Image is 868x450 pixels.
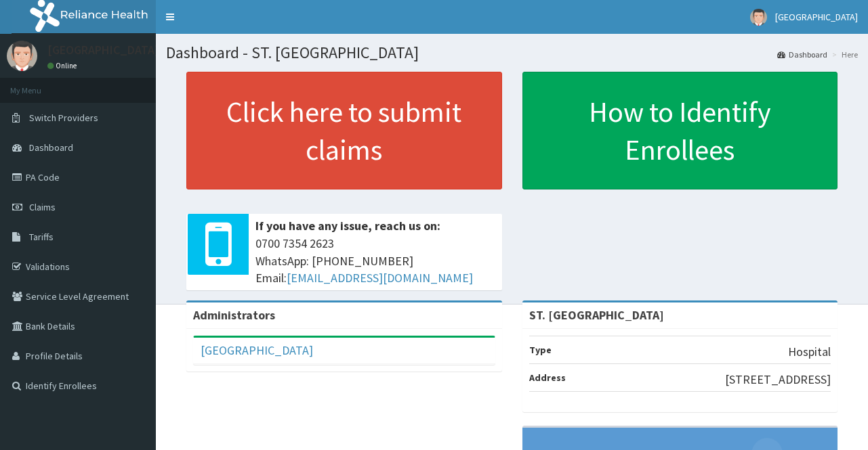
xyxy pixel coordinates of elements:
img: User Image [7,41,37,71]
p: Hospital [788,343,831,361]
h1: Dashboard - ST. [GEOGRAPHIC_DATA] [166,44,858,62]
b: Address [529,372,566,384]
span: [GEOGRAPHIC_DATA] [775,11,858,23]
span: Dashboard [29,141,73,154]
b: Administrators [193,307,275,323]
a: Online [47,61,80,70]
strong: ST. [GEOGRAPHIC_DATA] [529,307,664,323]
b: If you have any issue, reach us on: [255,218,440,233]
img: User Image [750,9,767,26]
span: Switch Providers [29,112,98,124]
a: [GEOGRAPHIC_DATA] [201,342,313,358]
a: Dashboard [777,49,827,60]
a: Click here to submit claims [186,72,502,189]
span: Claims [29,201,56,213]
p: [STREET_ADDRESS] [725,371,831,388]
span: 0700 7354 2623 WhatsApp: [PHONE_NUMBER] Email: [255,235,495,287]
p: [GEOGRAPHIC_DATA] [47,44,159,56]
a: How to Identify Enrollees [522,72,838,189]
b: Type [529,344,552,356]
li: Here [829,49,858,60]
span: Tariffs [29,231,54,243]
a: [EMAIL_ADDRESS][DOMAIN_NAME] [287,270,473,286]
